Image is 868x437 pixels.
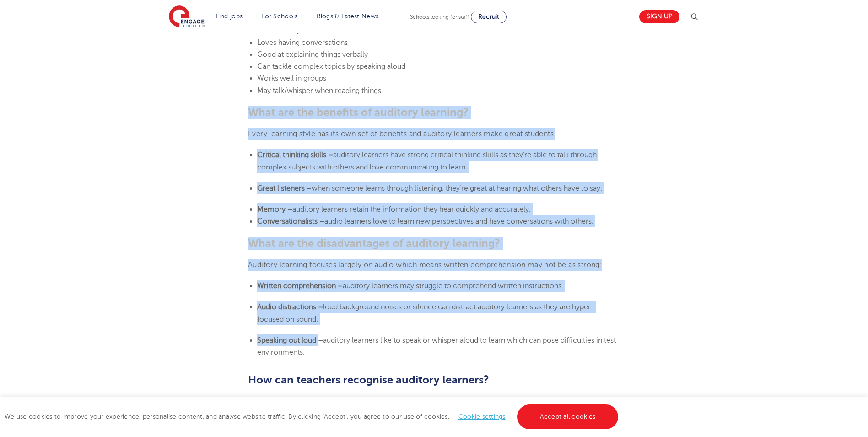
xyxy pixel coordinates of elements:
[410,14,469,20] span: Schools looking for staff
[478,13,499,20] span: Recruit
[257,38,348,47] span: Loves having conversations
[257,303,594,323] span: loud background noises or silence can distract auditory learners as they are hyper-focused on sound.
[248,261,602,269] span: Auditory learning focuses largely on audio which means written comprehension may not be as strong:
[257,151,597,171] span: auditory learners have strong critical thinking skills as they’re able to talk through complex su...
[257,184,312,192] b: Great listeners –
[458,413,506,420] a: Cookie settings
[639,10,679,23] a: Sign up
[257,336,323,344] b: Speaking out loud –
[257,87,381,95] span: May talk/whisper when reading things
[324,217,593,225] span: audio learners love to learn new perspectives and have conversations with others.
[5,413,620,420] span: We use cookies to improve your experience, personalise content, and analyse website traffic. By c...
[257,303,323,311] b: Audio distractions –
[216,13,243,20] a: Find jobs
[248,130,555,138] span: Every learning style has its own set of benefits and auditory learners make great students.
[257,62,405,71] span: Can tackle complex topics by speaking aloud
[257,74,326,82] span: Works well in groups
[471,11,507,23] a: Recruit
[257,205,292,213] b: Memory –
[248,237,500,250] b: What are the disadvantages of auditory learning?
[257,282,343,290] b: Written comprehension –
[312,184,602,192] span: when someone learns through listening, they’re great at hearing what others have to say.
[169,5,205,28] img: Engage Education
[292,205,531,213] span: auditory learners retain the information they hear quickly and accurately.
[317,13,379,20] a: Blogs & Latest News
[248,106,469,119] b: What are the benefits of auditory learning?
[257,151,333,159] b: Critical thinking skills –
[343,282,563,290] span: auditory learners may struggle to comprehend written instructions.
[257,336,616,356] span: auditory learners like to speak or whisper aloud to learn which can pose difficulties in test env...
[248,373,489,386] b: How can teachers recognise auditory learners?
[257,50,368,59] span: Good at explaining things verbally
[261,13,297,20] a: For Schools
[257,217,324,225] b: Conversationalists –
[517,404,619,429] a: Accept all cookies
